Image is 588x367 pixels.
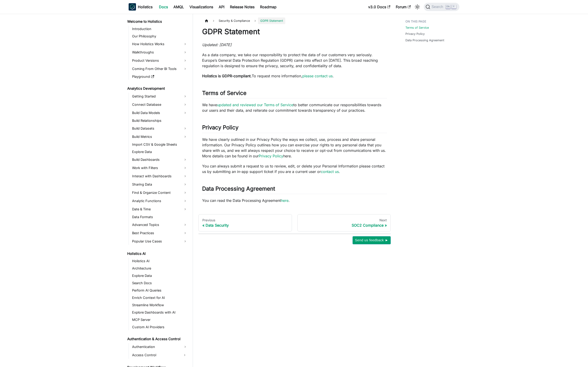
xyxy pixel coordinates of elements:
[202,27,387,36] h1: GDPR Statement
[126,250,189,257] a: Holistics AI
[302,74,333,78] a: please contact us
[301,223,387,228] div: SOC2 Compliance
[414,3,421,11] button: Switch between dark and light mode (currently light mode)
[131,229,189,237] a: Best Practices
[202,52,387,69] p: As a data company, we take our responsibility to protect the data of our customers very seriously...
[131,197,189,205] a: Analytic Functions
[281,198,288,203] a: here
[131,302,189,308] a: Streamline Workflow
[355,237,388,243] span: Send us feedback ►
[202,218,288,222] div: Previous
[321,169,339,174] a: contact us
[405,32,425,36] a: Privacy Policy
[131,101,189,108] a: Connect Database
[405,38,444,42] a: Data Processing Agreement
[131,109,189,117] a: Build Data Models
[138,4,153,10] b: Holistics
[131,295,189,301] a: Enrich Context for AI
[131,156,189,163] a: Build Dashboards
[424,3,459,11] button: Search (Ctrl+K)
[452,5,456,9] kbd: K
[131,33,189,39] a: Our Philosophy
[131,65,189,72] a: Coming From Other BI Tools
[126,18,189,25] a: Welcome to Holistics
[131,125,189,132] a: Build Datasets
[258,17,285,24] span: GDPR Statement
[202,223,288,228] div: Data Security
[198,214,391,232] nav: Docs pages
[353,236,391,244] button: Send us feedback ►
[131,214,189,220] a: Data Formats
[202,163,387,174] p: You can always submit a request to us to review, edit, or delete your Personal Information please...
[131,238,189,245] a: Popular Use Cases
[202,17,387,24] nav: Breadcrumbs
[257,3,279,11] a: Roadmap
[131,133,189,140] a: Build Metrics
[259,154,283,158] a: Privacy Policy
[171,3,187,11] a: AMQL
[131,26,189,32] a: Introduction
[405,25,429,30] a: Terms of Service
[131,141,189,148] a: Import CSV & Google Sheets
[126,85,189,92] a: Analytics Development
[202,42,232,47] em: Updated: [DATE]
[131,172,189,180] a: Interact with Dashboards
[365,3,393,11] a: v3.0 Docs
[126,336,189,342] a: Authentication & Access Control
[202,17,211,24] a: Home page
[216,17,252,24] span: Security & Compliance
[202,185,387,194] h2: Data Processing Agreement
[131,317,189,323] a: MCP Server
[131,206,189,213] a: Date & Time
[131,49,189,56] a: Walkthroughs
[131,351,181,359] a: Access Control
[202,102,387,113] p: We have to better communicate our responsibilities towards our users and their data, and reiterat...
[131,272,189,279] a: Explore Data
[202,90,387,98] h2: Terms of Service
[156,3,171,11] a: Docs
[124,14,193,367] nav: Docs sidebar
[216,3,227,11] a: API
[131,258,189,264] a: Holistics AI
[131,280,189,286] a: Search Docs
[301,218,387,222] div: Next
[129,3,136,11] img: Holistics
[131,221,189,228] a: Advanced Topics
[202,124,387,133] h2: Privacy Policy
[393,3,413,11] a: Forum
[187,3,216,11] a: Visualizations
[131,93,189,100] a: Getting Started
[129,3,153,11] a: HolisticsHolistics
[202,74,252,78] strong: Holistics is GDPR-compliant.
[227,3,257,11] a: Release Notes
[131,40,189,48] a: How Holistics Works
[131,117,189,124] a: Build Relationships
[131,324,189,330] a: Custom AI Providers
[131,181,189,188] a: Sharing Data
[131,189,189,196] a: Find & Organize Content
[131,309,189,316] a: Explore Dashboards with AI
[202,198,387,203] p: You can read the Data Processing Agreement .
[131,287,189,294] a: Perform AI Queries
[131,265,189,272] a: Architecture
[131,73,189,80] a: Playground
[202,137,387,159] p: We have clearly outlined in our Privacy Policy the ways we collect, use, process and share person...
[131,149,189,155] a: Explore Data
[131,164,189,172] a: Work with Filters
[131,343,189,350] a: Authentication
[131,57,189,64] a: Product Versions
[202,73,387,79] p: To request more information, .
[297,214,391,232] a: NextSOC2 Compliance
[217,103,293,107] a: updated and reviewed our Terms of Service
[430,5,446,9] span: Search
[198,214,292,232] a: PreviousData Security
[181,351,189,359] button: Expand sidebar category 'Access Control'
